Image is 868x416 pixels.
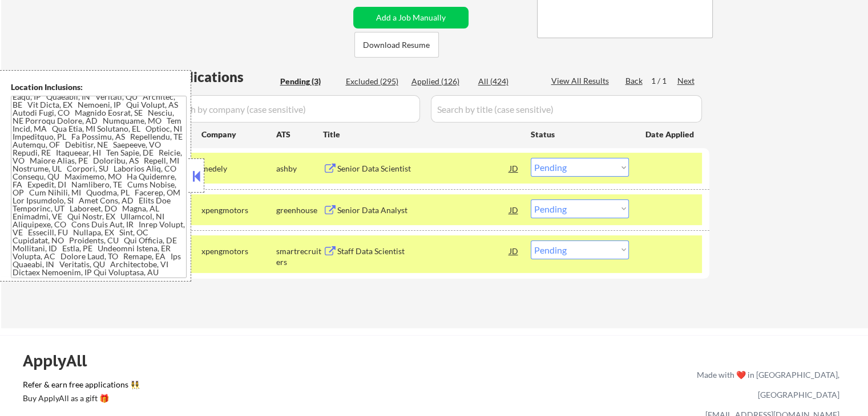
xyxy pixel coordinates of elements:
div: View All Results [551,75,612,87]
div: ApplyAll [23,351,100,370]
button: Download Resume [354,32,439,58]
div: Excluded (295) [346,76,403,87]
a: Buy ApplyAll as a gift 🎁 [23,393,137,407]
div: ATS [276,129,323,140]
div: Status [531,124,629,144]
div: Company [201,129,276,140]
div: Made with ❤️ in [GEOGRAPHIC_DATA], [GEOGRAPHIC_DATA] [692,365,839,405]
div: JD [508,240,520,261]
div: Senior Data Analyst [337,205,510,216]
div: medely [201,163,276,174]
input: Search by title (case sensitive) [431,95,702,123]
div: JD [508,199,520,220]
div: Buy ApplyAll as a gift 🎁 [23,394,137,402]
div: Pending (3) [280,76,337,87]
div: xpengmotors [201,246,276,257]
a: Refer & earn free applications 👯‍♀️ [23,381,458,393]
div: ashby [276,163,323,174]
div: All (424) [478,76,535,87]
div: Senior Data Scientist [337,163,510,174]
div: Title [323,129,520,140]
div: Location Inclusions: [11,81,187,93]
button: Add a Job Manually [353,7,469,28]
div: greenhouse [276,205,323,216]
div: Applied (126) [411,76,469,87]
div: xpengmotors [201,205,276,216]
div: Applications [163,70,276,84]
div: Next [677,75,696,87]
div: 1 / 1 [651,75,677,87]
div: JD [508,158,520,178]
input: Search by company (case sensitive) [163,95,420,123]
div: smartrecruiters [276,246,323,268]
div: Back [625,75,644,87]
div: Staff Data Scientist [337,246,510,257]
div: Date Applied [645,129,696,140]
